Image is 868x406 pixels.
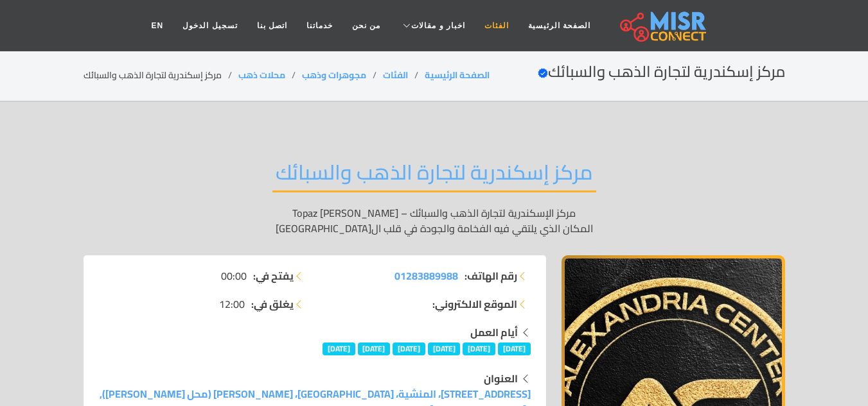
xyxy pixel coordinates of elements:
[411,20,465,31] span: اخبار و مقالات
[538,63,785,81] h2: مركز إسكندرية لتجارة الذهب والسبائك
[219,296,245,312] span: 12:00
[394,266,458,285] span: 01283889988
[394,268,458,283] a: 01283889988
[84,205,785,236] p: مركز الإسكندرية لتجارة الذهب والسبائك – Topaz [PERSON_NAME] المكان الذي يلتقي فيه الفخامة والجودة...
[173,13,247,38] a: تسجيل الدخول
[463,343,495,355] span: [DATE]
[390,13,475,38] a: اخبار و مقالات
[323,343,355,355] span: [DATE]
[498,343,531,355] span: [DATE]
[518,13,600,38] a: الصفحة الرئيسية
[84,69,238,82] li: مركز إسكندرية لتجارة الذهب والسبائك
[383,67,408,83] a: الفئات
[302,67,366,83] a: مجوهرات وذهب
[538,68,548,78] svg: Verified account
[253,268,294,283] strong: يفتح في:
[142,13,173,38] a: EN
[297,13,342,38] a: خدماتنا
[425,67,490,83] a: الصفحة الرئيسية
[484,369,518,388] strong: العنوان
[470,323,518,342] strong: أيام العمل
[358,343,391,355] span: [DATE]
[272,160,596,192] h2: مركز إسكندرية لتجارة الذهب والسبائك
[221,268,247,283] span: 00:00
[475,13,518,38] a: الفئات
[238,67,285,83] a: محلات ذهب
[465,268,517,283] strong: رقم الهاتف:
[393,343,425,355] span: [DATE]
[342,13,390,38] a: من نحن
[620,10,706,42] img: main.misr_connect
[432,296,517,312] strong: الموقع الالكتروني:
[251,296,294,312] strong: يغلق في:
[428,343,461,355] span: [DATE]
[247,13,297,38] a: اتصل بنا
